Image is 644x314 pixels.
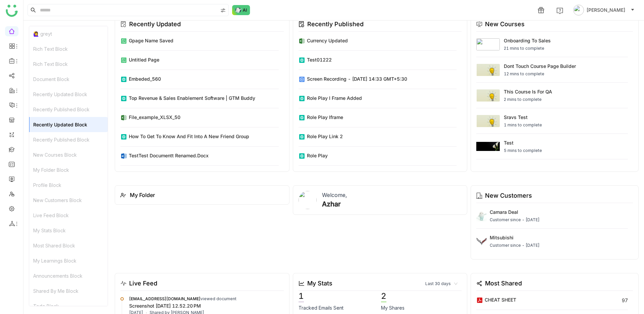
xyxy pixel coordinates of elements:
div: Recently Updated Block [29,87,108,102]
div: 1 mins to complete [504,122,542,128]
div: Gpage name saved [129,37,173,44]
div: My Learnings Block [29,253,108,268]
div: 21 mins to complete [504,45,551,51]
img: 684a9845de261c4b36a3b50d [299,191,317,209]
img: help.svg [556,7,563,14]
div: Tracked Emails Sent [299,304,343,312]
div: Rich Text Block [29,41,108,56]
div: 1 [299,291,304,302]
div: Role play i frame added [307,94,362,102]
div: Recently Published [307,19,364,29]
img: 689c3eab319fb64fde7bb732 [476,236,487,247]
div: Customer since - [DATE] [490,242,540,248]
div: currency updated [307,37,348,44]
div: Mitsubishi [490,234,540,241]
div: Dont touch course page builder [504,63,576,70]
div: New Customers [485,191,532,200]
div: My Stats Block [29,223,108,238]
div: Most Shared Block [29,238,108,253]
div: Recently Published Block [29,102,108,117]
div: My Folder Block [29,162,108,178]
div: 97 [622,298,628,303]
nz-select-item: Last 30 days [425,279,458,289]
div: How to Get to Know and Fit Into a New Friend Group [129,133,249,140]
div: Recently Updated [129,19,181,29]
div: 🙋‍♀️ greyt [29,26,108,41]
div: TestTest Documentt renamed.docx [129,152,209,159]
div: 5 mins to complete [504,148,542,154]
button: [PERSON_NAME] [572,5,636,15]
div: My Stats [307,279,332,288]
div: New Courses Block [29,147,108,162]
img: logo [6,5,18,17]
div: embeded_560 [129,75,161,82]
div: Azhar [322,199,341,209]
div: Announcements Block [29,268,108,283]
div: Role play link 2 [307,133,343,140]
div: New Courses [485,19,525,29]
div: 12 mins to complete [504,71,576,77]
div: 2 [381,291,386,302]
div: Shared By Me Block [29,283,108,299]
div: Most Shared [485,279,522,288]
div: Live Feed Block [29,208,108,223]
img: search-type.svg [220,8,226,13]
div: 2 mins to complete [504,96,552,103]
div: My Shares [381,304,405,312]
div: CHEAT SHEET [485,296,516,303]
div: camara deal [490,208,540,215]
div: Recently Updated Block [29,117,108,132]
div: This course is for QA [504,88,552,95]
div: Document Block [29,72,108,87]
span: viewed document [129,296,236,301]
div: Onboarding to Sales [504,37,551,44]
span: [EMAIL_ADDRESS][DOMAIN_NAME] [129,296,201,301]
div: test [504,139,542,146]
div: Rich Text Block [29,56,108,72]
div: Todo Block [29,299,108,314]
div: Guided Course [504,165,542,172]
span: [PERSON_NAME] [587,6,625,14]
div: file_example_XLSX_50 [129,114,180,121]
div: role play [307,152,328,159]
div: Screen recording - [DATE] 14:33 GMT+5:30 [307,75,407,82]
a: Screenshot [DATE] 12.52.20 PM [129,303,201,309]
div: Untitled Page [129,56,159,63]
img: avatar [573,5,584,15]
div: My Folder [130,191,155,199]
div: role play iframe [307,114,343,121]
div: Top Revenue & Sales Enablement Software | GTM Buddy [129,94,255,102]
div: New Customers Block [29,193,108,208]
div: Welcome, [322,191,347,199]
div: Recently Published Block [29,132,108,147]
img: 68dbbf21146cd9447fa063b4 [476,210,487,221]
div: Profile Block [29,178,108,193]
div: Customer since - [DATE] [490,217,540,223]
div: test01222 [307,56,332,63]
div: Live Feed [129,279,157,288]
img: ask-buddy-normal.svg [232,5,250,15]
div: sravs test [504,114,542,121]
